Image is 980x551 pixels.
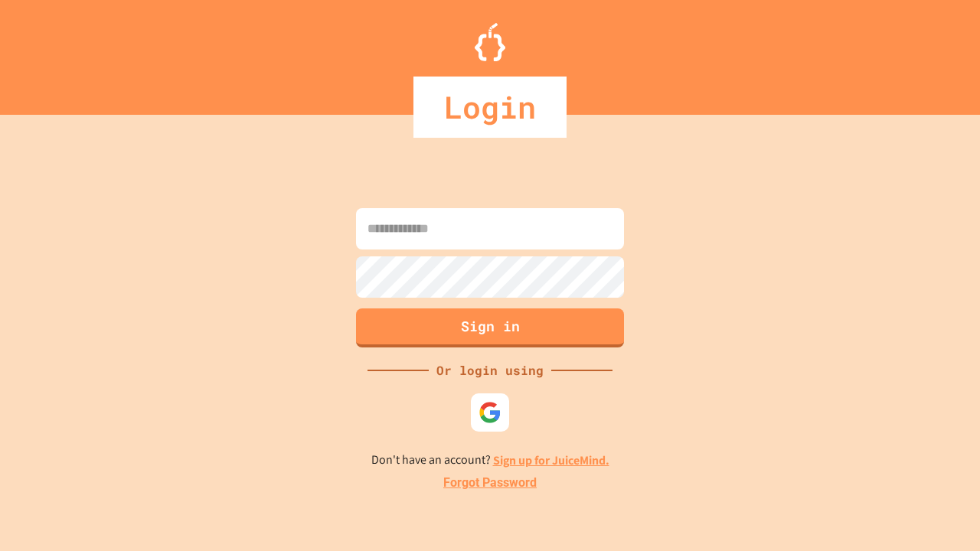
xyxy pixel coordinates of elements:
[493,452,609,468] a: Sign up for JuiceMind.
[413,77,567,138] div: Login
[429,361,551,380] div: Or login using
[356,308,624,347] button: Sign in
[443,474,537,492] a: Forgot Password
[853,423,965,488] iframe: chat widget
[371,451,609,470] p: Don't have an account?
[916,490,965,536] iframe: chat widget
[479,401,501,424] img: google-icon.svg
[475,23,505,61] img: Logo.svg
